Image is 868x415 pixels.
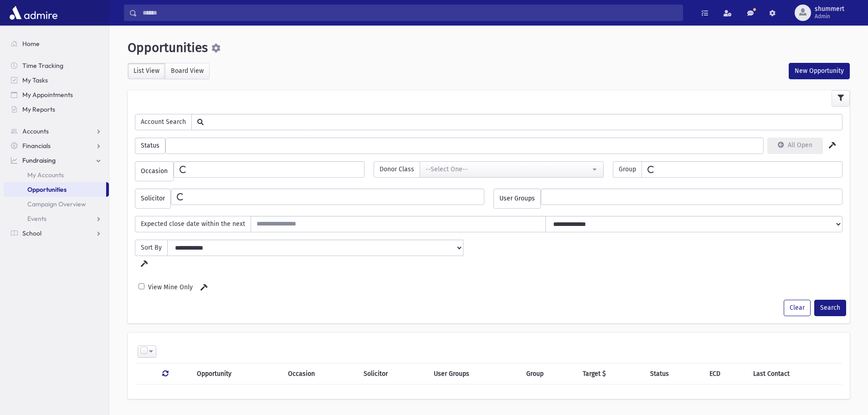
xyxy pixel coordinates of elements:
[4,124,109,138] a: Accounts
[4,197,109,211] a: Campaign Overview
[128,63,165,79] label: List View
[426,164,590,174] div: --Select One--
[22,127,49,135] span: Accounts
[358,363,428,384] th: Solicitor
[4,211,109,226] a: Events
[22,105,55,113] span: My Reports
[4,182,106,197] a: Opportunities
[146,283,193,291] span: View Mine Only
[191,363,282,384] th: Opportunity
[135,161,174,181] span: Occasion
[22,61,63,70] span: Time Tracking
[7,4,60,22] img: AdmirePro
[577,363,645,384] th: Target $
[128,40,208,56] span: Opportunities
[22,40,40,48] span: Home
[22,142,51,150] span: Financials
[4,153,109,168] a: Fundraising
[22,156,56,164] span: Fundraising
[135,138,165,154] span: Status
[521,363,577,384] th: Group
[282,363,358,384] th: Occasion
[374,161,420,178] span: Donor Class
[4,73,109,87] a: My Tasks
[428,363,521,384] th: User Groups
[767,138,823,154] button: All Open
[493,189,541,209] span: User Groups
[815,13,844,20] span: Admin
[4,58,109,73] a: Time Tracking
[27,200,86,208] span: Campaign Overview
[135,114,192,130] span: Account Search
[613,161,642,178] span: Group
[22,76,48,84] span: My Tasks
[814,300,846,316] button: Search
[815,5,844,13] span: shummert
[27,171,64,179] span: My Accounts
[784,300,811,316] button: Clear
[4,226,109,241] a: School
[22,91,73,99] span: My Appointments
[139,283,144,289] input: View Mine Only
[4,36,109,51] a: Home
[135,216,251,232] span: Expected close date within the next
[420,161,603,178] button: --Select One--
[789,63,850,79] button: New Opportunity
[135,189,171,209] span: Solicitor
[165,63,210,79] label: Board View
[4,87,109,102] a: My Appointments
[135,240,168,256] span: Sort By
[4,138,109,153] a: Financials
[22,229,41,237] span: School
[4,168,109,182] a: My Accounts
[137,5,683,21] input: Search
[27,215,46,223] span: Events
[645,363,704,384] th: Status
[27,185,67,194] span: Opportunities
[704,363,748,384] th: ECD
[748,363,842,384] th: Last Contact
[4,102,109,117] a: My Reports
